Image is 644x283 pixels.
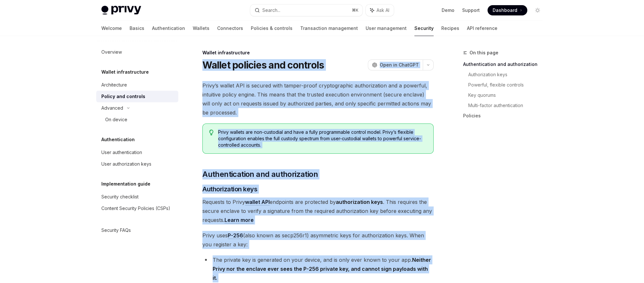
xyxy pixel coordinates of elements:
[202,185,257,194] span: Authorization keys
[101,193,139,201] div: Security checklist
[467,21,497,36] a: API reference
[202,255,434,282] li: The private key is generated on your device, and is only ever known to your app.
[493,7,517,14] span: Dashboard
[468,90,548,100] a: Key quorums
[352,8,359,13] span: ⌘ K
[202,231,434,249] span: Privy uses (also known as secp256r1) asymmetric keys for authorization keys. When you register a ...
[152,21,185,36] a: Authentication
[366,5,394,16] button: Ask AI
[96,91,178,102] a: Policy and controls
[101,226,131,234] div: Security FAQs
[96,224,178,236] a: Security FAQs
[368,59,423,70] button: Open in ChatGPT
[468,80,548,90] a: Powerful, flexible controls
[336,199,383,205] strong: authorization keys
[101,21,122,36] a: Welcome
[101,6,141,15] img: light logo
[101,48,122,56] div: Overview
[101,104,123,112] div: Advanced
[96,114,178,125] a: On device
[245,199,270,205] a: wallet API
[101,180,150,188] h5: Implementation guide
[463,111,548,121] a: Policies
[463,59,548,69] a: Authentication and authorization
[209,130,214,135] svg: Tip
[251,21,292,36] a: Policies & controls
[130,21,144,36] a: Basics
[228,232,243,239] a: P-256
[101,93,145,100] div: Policy and controls
[380,62,419,68] span: Open in ChatGPT
[217,21,243,36] a: Connectors
[462,7,480,14] a: Support
[225,217,254,224] a: Learn more
[101,68,149,76] h5: Wallet infrastructure
[202,197,434,224] span: Requests to Privy endpoints are protected by . This requires the secure enclave to verify a signa...
[101,136,135,143] h5: Authentication
[441,21,459,36] a: Recipes
[250,5,362,16] button: Search...⌘K
[105,116,127,123] div: On device
[96,46,178,58] a: Overview
[96,191,178,203] a: Security checklist
[414,21,434,36] a: Security
[193,21,209,36] a: Wallets
[202,50,434,56] div: Wallet infrastructure
[96,79,178,91] a: Architecture
[262,6,280,14] div: Search...
[442,7,454,14] a: Demo
[202,59,324,71] h1: Wallet policies and controls
[96,158,178,170] a: User authorization keys
[470,49,498,57] span: On this page
[213,257,431,281] strong: Neither Privy nor the enclave ever sees the P-256 private key, and cannot sign payloads with it.
[218,129,427,148] span: Privy wallets are non-custodial and have a fully programmable control model. Privy’s flexible con...
[366,21,407,36] a: User management
[101,81,127,89] div: Architecture
[96,147,178,158] a: User authentication
[101,160,151,168] div: User authorization keys
[532,5,543,15] button: Toggle dark mode
[468,69,548,80] a: Authorization keys
[202,81,434,117] span: Privy’s wallet API is secured with tamper-proof cryptographic authorization and a powerful, intui...
[101,149,142,156] div: User authentication
[96,203,178,214] a: Content Security Policies (CSPs)
[300,21,358,36] a: Transaction management
[101,205,170,212] div: Content Security Policies (CSPs)
[377,7,389,14] span: Ask AI
[468,100,548,111] a: Multi-factor authentication
[202,169,318,179] span: Authentication and authorization
[487,5,527,15] a: Dashboard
